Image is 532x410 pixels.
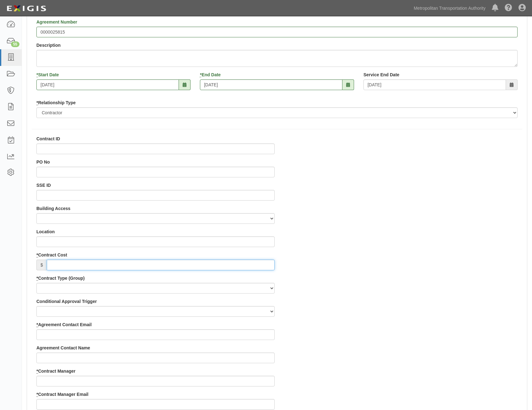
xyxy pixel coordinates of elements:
[36,275,85,281] label: Contract Type (Group)
[36,298,97,305] label: Conditional Approval Trigger
[200,72,221,78] label: End Date
[11,41,19,47] div: 55
[36,368,75,374] label: Contract Manager
[36,276,38,281] abbr: required
[36,100,38,105] abbr: required
[200,72,202,77] abbr: required
[36,42,61,48] label: Description
[36,182,51,188] label: SSE ID
[363,79,506,90] input: MM/DD/YYYY
[36,252,38,257] abbr: required
[36,322,38,327] abbr: required
[36,229,55,235] label: Location
[36,19,77,25] label: Agreement Number
[36,252,67,258] label: Contract Cost
[200,79,342,90] input: MM/DD/YYYY
[411,2,489,14] a: Metropolitan Transportation Authority
[36,79,179,90] input: MM/DD/YYYY
[36,345,90,351] label: Agreement Contact Name
[36,205,70,212] label: Building Access
[505,4,512,12] i: Help Center - Complianz
[363,72,399,78] label: Service End Date
[36,159,50,165] label: PO No
[36,392,38,397] abbr: required
[36,391,89,397] label: Contract Manager Email
[5,3,48,14] img: logo-5460c22ac91f19d4615b14bd174203de0afe785f0fc80cf4dbbc73dc1793850b.png
[36,369,38,374] abbr: required
[36,72,59,78] label: Start Date
[36,260,47,270] span: $
[36,100,76,106] label: Relationship Type
[36,321,92,328] label: Agreement Contact Email
[36,72,38,77] abbr: required
[36,136,60,142] label: Contract ID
